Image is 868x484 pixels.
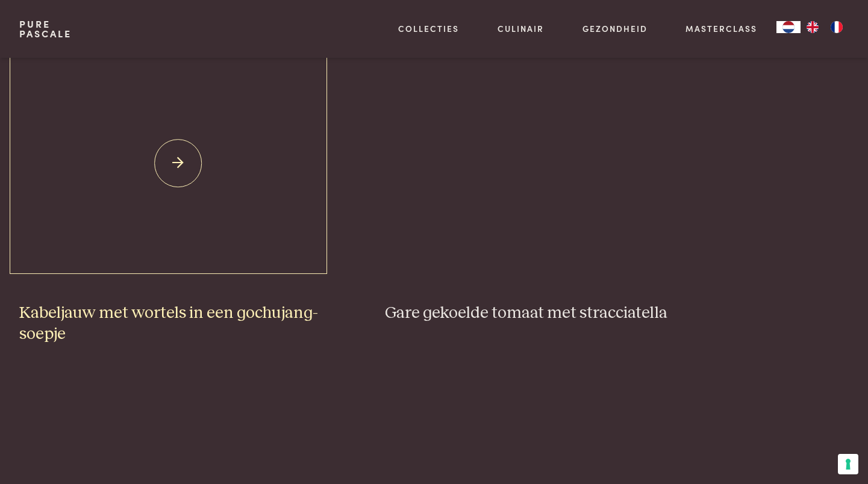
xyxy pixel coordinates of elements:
button: Uw voorkeuren voor toestemming voor trackingtechnologieën [838,454,858,474]
h3: Gare gekoelde tomaat met stracciatella [385,303,849,324]
a: PurePascale [19,19,72,39]
a: Masterclass [685,22,757,35]
a: FR [825,21,849,33]
h3: Kabeljauw met wortels in een gochujang-soepje [19,303,337,344]
a: Culinair [498,22,544,35]
a: Gare gekoelde tomaat met stracciatella Gare gekoelde tomaat met stracciatella [385,43,849,323]
a: Collecties [398,22,459,35]
div: Language [776,21,801,33]
aside: Language selected: Nederlands [776,21,849,33]
a: Gezondheid [582,22,648,35]
ul: Language list [801,21,849,33]
a: NL [776,21,801,33]
a: Kabeljauw met wortels in een gochujang-soepje Kabeljauw met wortels in een gochujang-soepje [19,43,337,344]
a: EN [801,21,825,33]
